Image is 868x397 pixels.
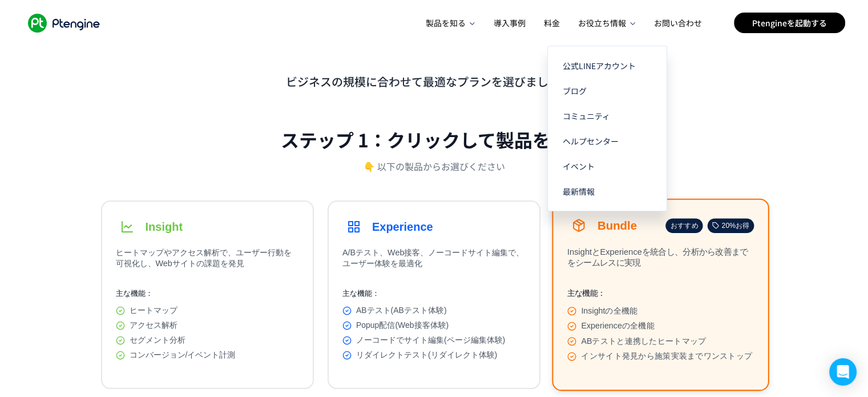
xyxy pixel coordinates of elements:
a: ヘルプセンター [555,129,660,154]
p: ヒートマップやアクセス解析で、ユーザー行動を可視化し、Webサイトの課題を発見 [116,247,299,275]
span: お問い合わせ [654,17,702,29]
span: インサイト発見から施策実装までワンストップ [581,351,752,362]
span: Popup配信(Web接客体験) [356,320,449,331]
p: 主な機能： [116,288,299,299]
button: Bundleおすすめ20%お得InsightとExperienceを統合し、分析から改善までをシームレスに実現主な機能：Insightの全機能Experienceの全機能ABテストと連携したヒー... [552,199,769,391]
a: Ptengineを起動する [734,13,845,33]
a: コミュニティ [555,103,660,129]
a: ブログ [555,78,660,103]
div: 20%お得 [708,218,754,233]
span: ノーコードでサイト編集(ページ編集体験) [356,335,505,346]
button: Insightヒートマップやアクセス解析で、ユーザー行動を可視化し、Webサイトの課題を発見主な機能：ヒートマップアクセス解析セグメント分析コンバージョン/イベント計測 [101,200,314,389]
p: 主な機能： [567,288,754,299]
p: ビジネスの規模に合わせて最適なプランを選びましょう！ [101,73,768,90]
h3: Bundle [597,219,637,232]
span: 導入事例 [494,17,526,29]
p: InsightとExperienceを統合し、分析から改善までをシームレスに実現 [567,246,754,274]
span: ABテスト(ABテスト体験) [356,306,447,316]
span: セグメント分析 [130,335,185,346]
span: 料金 [544,17,560,29]
span: コンバージョン/イベント計測 [130,350,236,360]
a: イベント [555,154,660,179]
p: A/Bテスト、Web接客、ノーコードサイト編集で、ユーザー体験を最適化 [342,247,526,275]
a: 公式LINEアカウント [555,53,660,78]
h3: Insight [146,220,183,234]
span: アクセス解析 [130,320,177,331]
a: 最新情報 [555,179,660,204]
h2: ステップ 1：クリックして製品を選択 [281,126,587,153]
span: ヒートマップ [130,306,177,316]
span: ABテストと連携したヒートマップ [581,336,706,346]
h3: Experience [372,220,433,234]
span: Experienceの全機能 [581,321,655,331]
span: リダイレクトテスト(リダイレクト体験) [356,350,497,360]
span: 製品を知る [426,17,467,29]
p: 主な機能： [342,288,526,299]
div: Open Intercom Messenger [829,358,857,386]
span: Insightの全機能 [581,306,637,316]
span: お役立ち情報 [578,17,627,29]
button: ExperienceA/Bテスト、Web接客、ノーコードサイト編集で、ユーザー体験を最適化主な機能：ABテスト(ABテスト体験)Popup配信(Web接客体験)ノーコードでサイト編集(ページ編集... [328,200,540,389]
p: 👇 以下の製品からお選びください [364,159,505,173]
div: おすすめ [666,218,703,233]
